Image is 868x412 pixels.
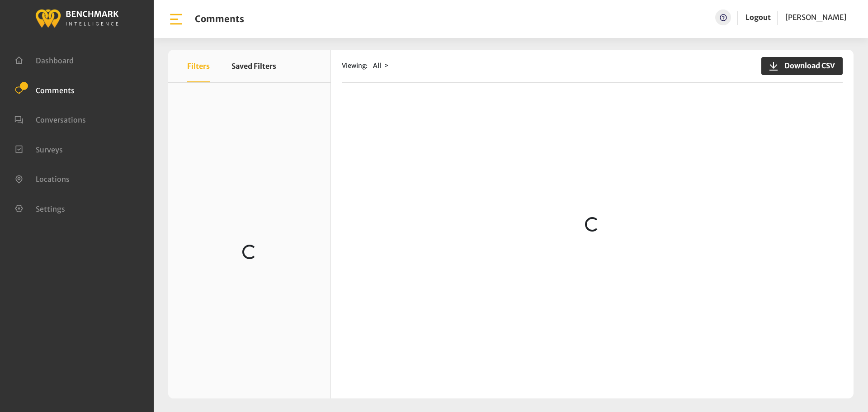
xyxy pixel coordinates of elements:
img: bar [168,11,184,27]
span: Comments [36,85,75,95]
button: Saved Filters [231,50,276,82]
a: Logout [745,9,771,25]
a: Comments [14,85,75,94]
span: [PERSON_NAME] [785,13,846,22]
a: Locations [14,174,70,183]
a: [PERSON_NAME] [785,9,846,25]
span: All [373,62,381,70]
button: Filters [187,50,210,82]
span: Locations [36,175,70,184]
a: Surveys [14,144,63,153]
img: benchmark [35,7,119,29]
span: Dashboard [36,56,74,65]
a: Conversations [14,114,86,123]
span: Viewing: [342,61,368,71]
span: Surveys [36,145,63,154]
span: Conversations [36,115,86,124]
h1: Comments [195,14,244,24]
a: Settings [14,204,65,213]
a: Dashboard [14,55,74,64]
span: Settings [36,204,65,213]
button: Download CSV [761,57,843,75]
span: Download CSV [779,60,835,71]
a: Logout [745,13,771,22]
